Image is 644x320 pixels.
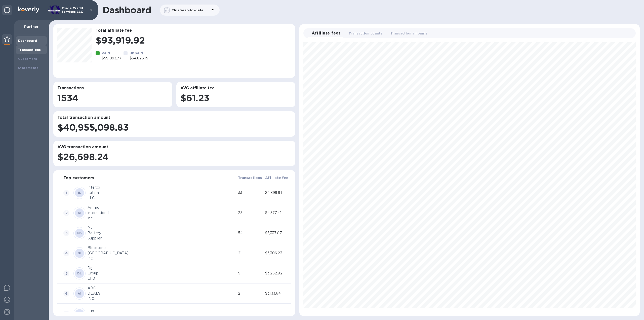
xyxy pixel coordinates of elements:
[77,271,82,275] b: DL
[63,230,69,236] span: 3
[238,271,263,276] div: 5
[2,5,12,15] div: Unpin categories
[78,211,81,215] b: AI
[57,152,291,162] h1: $26,698.24
[88,308,236,314] div: Lux
[88,256,236,261] div: Inc
[88,296,236,301] div: INC.
[88,271,236,276] div: Group
[88,210,236,216] div: international
[18,66,38,70] b: Statements
[102,51,122,56] p: Paid
[265,190,290,195] div: $4,899.91
[63,270,69,276] span: 5
[390,31,428,36] span: Transaction amounts
[18,7,39,13] img: Logo
[130,56,148,61] p: $34,826.15
[103,5,151,15] h1: Dashboard
[88,236,236,241] div: Supplier
[180,93,291,103] h1: $61.23
[265,230,290,236] div: $3,337.07
[78,292,81,295] b: AI
[265,311,290,316] div: $3,041.27
[88,195,236,201] div: LLC
[238,210,263,216] div: 25
[88,230,236,236] div: Battery
[238,190,263,195] div: 33
[88,185,236,190] div: Interco
[265,251,290,256] div: $3,306.23
[57,93,168,103] h1: 1534
[63,210,69,216] span: 2
[77,312,82,315] b: LF
[62,7,87,14] p: Trade Credit Services LLC
[238,291,263,296] div: 21
[238,175,262,181] span: Transactions
[88,251,236,256] div: [GEOGRAPHIC_DATA]
[96,35,291,46] h1: $93,919.92
[88,190,236,195] div: Latam
[88,265,236,271] div: Dgl
[63,176,94,181] h3: Top customers
[265,175,289,181] span: Affiliate fee
[18,39,37,43] b: Dashboard
[265,291,290,296] div: $3,133.64
[88,276,236,281] div: LTD
[349,31,382,36] span: Transaction counts
[57,115,291,120] h3: Total transaction amount
[265,176,289,180] b: Affiliate fee
[88,245,236,251] div: Bloostone
[18,57,37,61] b: Customers
[130,51,148,56] p: Unpaid
[238,230,263,236] div: 54
[238,251,263,256] div: 21
[78,191,81,195] b: IL
[18,24,45,29] p: Partner
[265,210,290,216] div: $4,377.41
[4,36,10,42] img: Partner
[238,176,262,180] b: Transactions
[57,145,291,150] h3: AVG transaction amount
[238,311,263,316] div: 4
[88,225,236,230] div: My
[77,231,82,235] b: MS
[63,311,69,317] span: 7
[312,30,341,37] span: Affiliate fees
[57,122,291,133] h1: $40,955,098.83
[96,28,291,33] h3: Total affiliate fee
[18,48,41,52] b: Transactions
[63,291,69,297] span: 6
[88,216,236,221] div: inc
[102,56,122,61] p: $59,093.77
[57,86,168,91] h3: Transactions
[88,286,236,291] div: ABC
[180,86,291,91] h3: AVG affiliate fee
[172,8,204,12] b: This Year-to-date
[88,205,236,210] div: Ammo
[265,271,290,276] div: $3,252.92
[63,190,69,196] span: 1
[63,250,69,256] span: 4
[78,251,81,255] b: BI
[88,291,236,296] div: DEALS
